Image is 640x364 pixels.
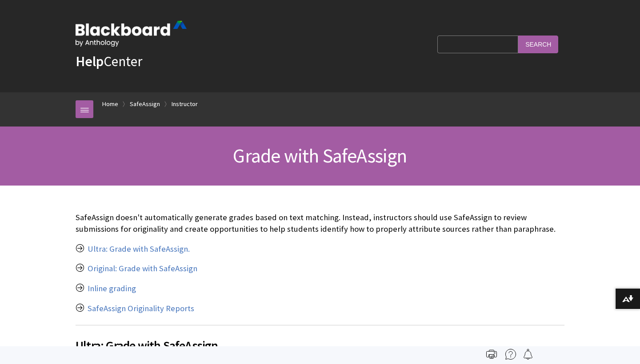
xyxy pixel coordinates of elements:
[76,52,104,70] strong: Help
[88,303,194,314] a: SafeAssign Originality Reports
[505,349,516,360] img: More help
[76,212,564,235] p: SafeAssign doesn't automatically generate grades based on text matching. Instead, instructors sho...
[88,244,190,254] a: Ultra: Grade with SafeAssign.
[518,36,558,53] input: Search
[102,99,118,110] a: Home
[486,349,497,360] img: Print
[172,99,198,110] a: Instructor
[130,99,160,110] a: SafeAssign
[76,336,564,355] span: Ultra: Grade with SafeAssign
[76,52,142,70] a: HelpCenter
[88,263,197,274] a: Original: Grade with SafeAssign
[76,21,187,47] img: Blackboard by Anthology
[233,143,407,168] span: Grade with SafeAssign
[523,349,533,360] img: Follow this page
[88,283,136,294] a: Inline grading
